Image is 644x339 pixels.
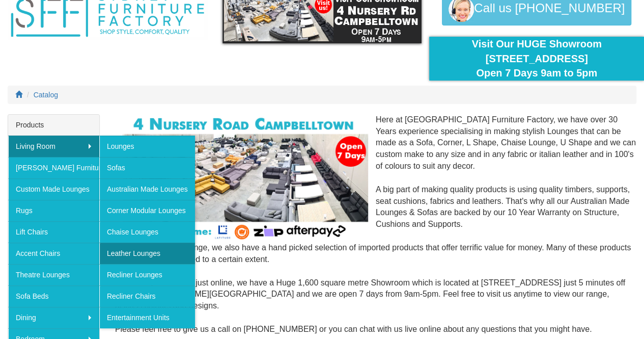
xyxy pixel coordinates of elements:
a: Entertainment Units [99,307,195,328]
a: Recliner Chairs [99,285,195,307]
a: Lift Chairs [8,221,99,243]
a: Rugs [8,200,99,221]
a: Chaise Lounges [99,221,195,243]
div: Visit Our HUGE Showroom [STREET_ADDRESS] Open 7 Days 9am to 5pm [437,37,636,81]
a: Theatre Lounges [8,264,99,285]
a: Leather Lounges [99,243,195,264]
a: Dining [8,307,99,328]
a: Accent Chairs [8,243,99,264]
a: Recliner Lounges [99,264,195,285]
a: Catalog [34,91,58,99]
a: Australian Made Lounges [99,178,195,200]
a: Corner Modular Lounges [99,200,195,221]
a: Lounges [99,136,195,157]
a: Sofa Beds [8,285,99,307]
img: Corner Modular Lounges [123,114,368,242]
a: Custom Made Lounges [8,178,99,200]
a: Living Room [8,136,99,157]
a: Sofas [99,157,195,178]
div: Products [8,115,99,136]
a: [PERSON_NAME] Furniture [8,157,99,178]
